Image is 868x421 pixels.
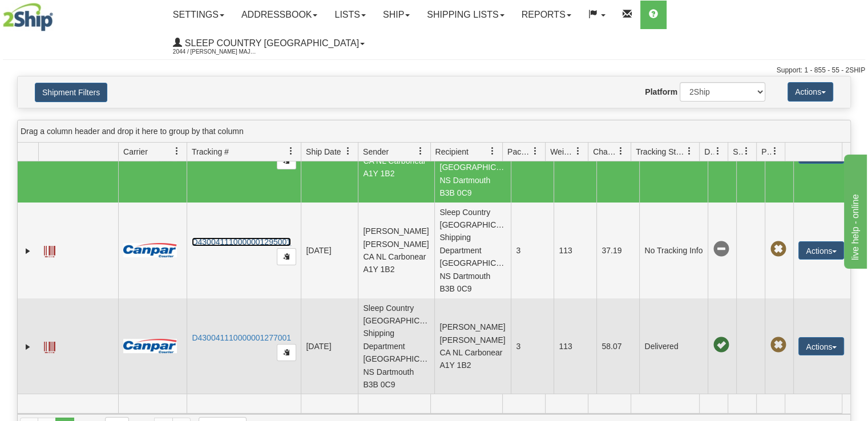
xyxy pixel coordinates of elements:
[713,337,729,353] span: On time
[277,152,296,169] button: Copy to clipboard
[35,83,107,102] button: Shipment Filters
[596,203,639,298] td: 37.19
[277,344,296,361] button: Copy to clipboard
[123,339,177,353] img: 14 - Canpar
[123,146,148,157] span: Carrier
[713,145,729,161] span: No Tracking Info
[281,141,301,161] a: Tracking # filter column settings
[842,152,867,269] iframe: chat widget
[363,146,389,157] span: Sender
[277,248,296,265] button: Copy to clipboard
[301,298,358,394] td: [DATE]
[704,146,714,157] span: Delivery Status
[434,203,511,298] td: Sleep Country [GEOGRAPHIC_DATA] Shipping Department [GEOGRAPHIC_DATA] NS Dartmouth B3B 0C9
[173,46,259,58] span: 2044 / [PERSON_NAME] Major [PERSON_NAME]
[418,1,512,29] a: Shipping lists
[358,203,434,298] td: [PERSON_NAME] [PERSON_NAME] CA NL Carbonear A1Y 1B2
[507,146,531,157] span: Packages
[18,120,850,143] div: grid grouping header
[770,337,786,353] span: Pickup Not Assigned
[568,141,588,161] a: Weight filter column settings
[798,241,844,260] button: Actions
[358,298,434,394] td: Sleep Country [GEOGRAPHIC_DATA] Shipping Department [GEOGRAPHIC_DATA] NS Dartmouth B3B 0C9
[550,146,574,157] span: Weight
[182,38,359,48] span: Sleep Country [GEOGRAPHIC_DATA]
[192,333,291,342] a: D430041110000001277001
[44,241,55,259] a: Label
[3,3,53,31] img: logo2044.jpg
[526,141,545,161] a: Packages filter column settings
[9,7,106,21] div: live help - online
[639,203,708,298] td: No Tracking Info
[44,337,55,355] a: Label
[596,298,639,394] td: 58.07
[167,141,187,161] a: Carrier filter column settings
[435,146,469,157] span: Recipient
[513,1,580,29] a: Reports
[593,146,617,157] span: Charge
[761,146,771,157] span: Pickup Status
[770,145,786,161] span: Pickup Not Assigned
[733,146,742,157] span: Shipment Issues
[639,298,708,394] td: Delivered
[233,1,326,29] a: Addressbook
[164,1,233,29] a: Settings
[123,243,177,257] img: 14 - Canpar
[511,298,554,394] td: 3
[645,86,677,98] label: Platform
[374,1,418,29] a: Ship
[192,146,229,157] span: Tracking #
[22,341,34,353] a: Expand
[713,241,729,257] span: No Tracking Info
[164,29,373,58] a: Sleep Country [GEOGRAPHIC_DATA] 2044 / [PERSON_NAME] Major [PERSON_NAME]
[788,82,833,102] button: Actions
[511,203,554,298] td: 3
[434,298,511,394] td: [PERSON_NAME] [PERSON_NAME] CA NL Carbonear A1Y 1B2
[192,237,291,246] a: D430041110000001295001
[636,146,685,157] span: Tracking Status
[680,141,699,161] a: Tracking Status filter column settings
[301,203,358,298] td: [DATE]
[798,337,844,355] button: Actions
[611,141,631,161] a: Charge filter column settings
[554,298,596,394] td: 113
[708,141,728,161] a: Delivery Status filter column settings
[306,146,341,157] span: Ship Date
[411,141,430,161] a: Sender filter column settings
[554,203,596,298] td: 113
[765,141,785,161] a: Pickup Status filter column settings
[483,141,502,161] a: Recipient filter column settings
[326,1,374,29] a: Lists
[338,141,358,161] a: Ship Date filter column settings
[3,66,865,75] div: Support: 1 - 855 - 55 - 2SHIP
[22,245,34,257] a: Expand
[737,141,756,161] a: Shipment Issues filter column settings
[770,241,786,257] span: Pickup Not Assigned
